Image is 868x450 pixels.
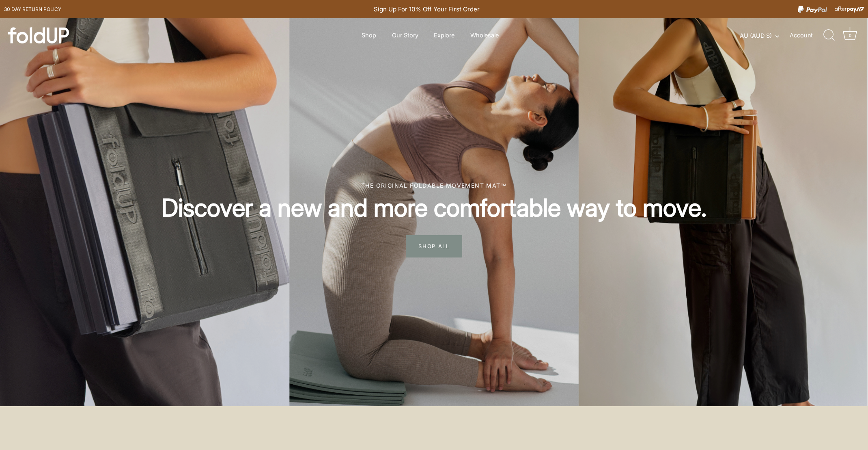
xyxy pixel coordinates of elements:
div: Primary navigation [342,28,519,43]
button: AU (AUD $) [740,32,788,39]
h2: Discover a new and more comfortable way to move. [37,193,831,223]
a: foldUP [8,27,129,43]
a: Search [821,26,838,44]
a: 30 day Return policy [4,4,61,14]
a: Account [790,30,827,40]
a: Shop [355,28,383,43]
a: Explore [427,28,462,43]
a: Our Story [385,28,425,43]
span: SHOP ALL [406,235,462,257]
img: foldUP [8,27,69,43]
div: 0 [846,31,854,39]
div: The original foldable movement mat™ [37,181,831,190]
a: Wholesale [463,28,506,43]
a: Cart [841,26,859,44]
